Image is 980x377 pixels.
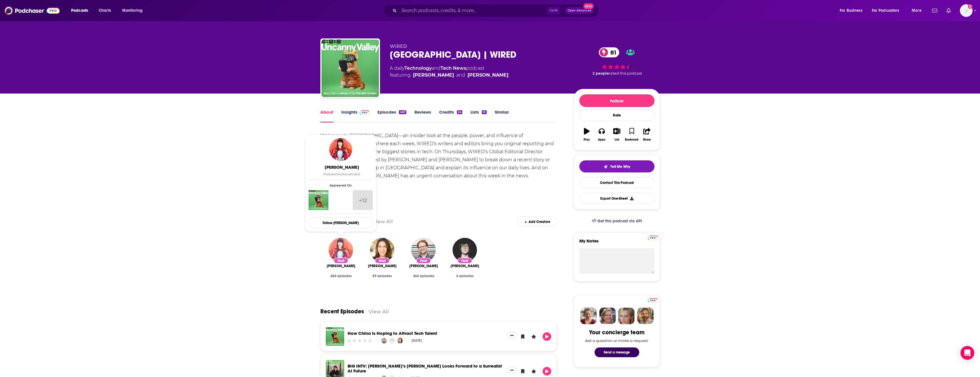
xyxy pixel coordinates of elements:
a: Pro website [648,297,658,303]
div: Rate [579,109,654,121]
div: Host [334,258,348,264]
label: My Notes [579,238,654,248]
a: Zoë Schiffer [368,264,397,268]
div: Community Rating: 0 out of 5 [346,339,373,343]
button: List [609,124,624,145]
a: Credits24 [439,109,462,123]
img: How China Is Hoping to Attract Tech Talent [326,327,344,346]
button: Follow [PERSON_NAME] [309,217,373,228]
div: A daily podcast [390,65,508,79]
a: Similar [495,109,509,123]
a: BIG INTV: Patreon’s Jack Conte Looks Forward to a Surrealist AI Future [348,363,502,374]
a: Charts [95,6,114,15]
img: Podchaser Pro [648,298,658,303]
div: Bookmark [625,138,638,141]
a: +12 [353,190,373,210]
a: 81 [599,47,619,57]
div: Welcome to [GEOGRAPHIC_DATA]—an insider look at the people, power, and influence of [GEOGRAPHIC_D... [320,132,557,180]
span: Charts [99,7,111,15]
img: Podchaser Pro [648,236,658,240]
a: Show notifications dropdown [930,6,940,15]
button: Play [579,124,594,145]
img: Lauren Goode [389,338,395,343]
span: Podcast Host Guest [323,172,361,176]
div: 24 [457,110,462,114]
button: Open AdvancedNew [565,7,594,14]
span: WIRED [390,44,407,49]
a: Technology [404,65,432,71]
button: Leave a Rating [529,332,538,341]
a: Contact This Podcast [579,177,654,188]
a: Reviews [414,109,431,123]
img: Uncanny Valley | WIRED [322,40,379,97]
button: Bookmark Episode [519,332,527,341]
button: open menu [868,6,908,15]
span: 81 [605,47,619,57]
button: Show More Button [508,367,516,373]
div: Host [375,258,390,264]
button: open menu [118,6,150,15]
span: and [456,72,465,79]
a: Episodes467 [377,109,406,123]
div: Open Intercom Messenger [960,346,974,360]
img: User Profile [960,4,973,17]
a: Michael Calore [409,264,438,268]
span: Monitoring [122,7,143,15]
a: Lauren Goode [467,72,508,79]
button: Play [543,332,551,341]
a: InsightsPodchaser Pro [341,109,370,123]
div: Host [416,258,431,264]
span: Get this podcast via API [597,219,642,224]
span: More [912,7,921,15]
button: Share [639,124,654,145]
img: Michael Calore [411,238,436,262]
button: Show profile menu [960,4,973,17]
a: Zoë Schiffer [397,338,403,343]
button: Show More Button [508,332,516,339]
button: Bookmark Episode [519,367,527,376]
button: Apps [594,124,609,145]
img: Lauren Goode [329,238,353,262]
img: Barbara Profile [599,308,616,324]
a: [PERSON_NAME]PodcastHostandGuest [310,164,374,176]
a: Michael Calore [413,72,454,79]
span: Logged in as alisontucker [960,4,973,17]
input: Search podcasts, credits, & more... [399,6,547,15]
div: Your concierge team [589,329,644,336]
button: Leave a Rating [529,367,538,376]
a: Show notifications dropdown [944,6,953,15]
button: open menu [67,6,96,15]
span: [PERSON_NAME] [327,264,355,268]
div: 13 [482,110,486,114]
img: Zoë Schiffer [370,238,394,262]
a: Pro website [648,235,658,240]
button: Export One-Sheet [579,193,654,204]
a: Get this podcast via API [587,214,647,228]
span: Tell Me Why [610,164,630,169]
button: tell me why sparkleTell Me Why [579,160,654,172]
img: Michael Calore [381,338,387,343]
span: [PERSON_NAME] [310,164,374,170]
button: Follow [579,94,654,107]
div: Share [643,138,651,141]
img: Uncanny Valley | WIRED [309,190,328,210]
div: 89 episodes [366,274,398,278]
span: Appeared On [309,183,373,187]
button: open menu [836,6,870,15]
span: [PERSON_NAME] [451,264,479,268]
span: For Business [840,7,862,15]
span: and [432,65,441,71]
div: Play [584,138,590,141]
div: 467 [399,110,406,114]
a: Lists13 [470,109,486,123]
a: Lauren Goode [327,264,355,268]
span: and [344,172,351,176]
div: Ask a question or make a request. [585,338,649,343]
img: Lauren Goode [329,138,352,161]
